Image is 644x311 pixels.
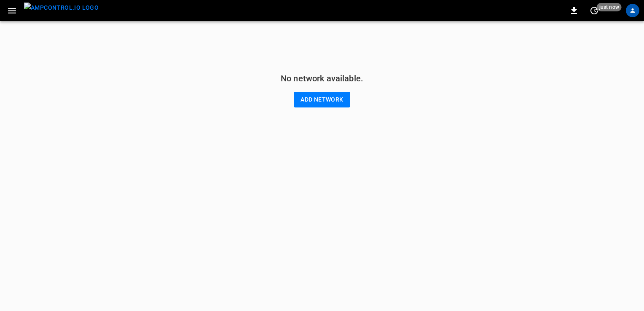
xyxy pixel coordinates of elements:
h6: No network available. [281,72,363,85]
span: just now [597,3,622,11]
button: Add network [294,92,350,107]
button: set refresh interval [588,4,601,17]
div: profile-icon [626,4,639,17]
img: ampcontrol.io logo [24,3,99,13]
